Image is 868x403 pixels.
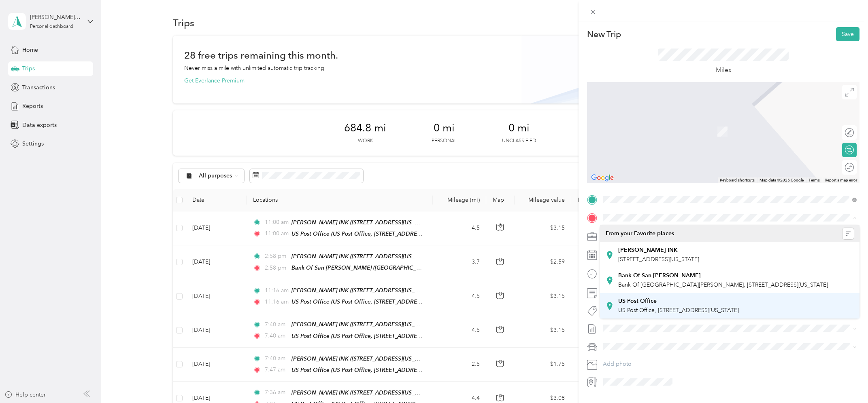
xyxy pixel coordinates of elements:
[606,230,674,237] span: From your Favorite places
[823,358,868,403] iframe: Everlance-gr Chat Button Frame
[600,359,859,370] button: Add photo
[589,173,616,183] a: Open this area in Google Maps (opens a new window)
[808,178,820,182] a: Terms (opens in new tab)
[618,247,678,254] strong: [PERSON_NAME] INK
[618,298,657,305] strong: US Post Office
[836,27,859,41] button: Save
[759,178,804,182] span: Map data ©2025 Google
[618,281,828,288] span: Bank Of [GEOGRAPHIC_DATA][PERSON_NAME], [STREET_ADDRESS][US_STATE]
[618,256,699,263] span: [STREET_ADDRESS][US_STATE]
[587,29,621,40] p: New Trip
[589,173,616,183] img: Google
[720,177,755,183] button: Keyboard shortcuts
[618,307,739,314] span: US Post Office, [STREET_ADDRESS][US_STATE]
[618,272,701,279] strong: Bank Of San [PERSON_NAME]
[716,65,731,75] p: Miles
[825,178,857,182] a: Report a map error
